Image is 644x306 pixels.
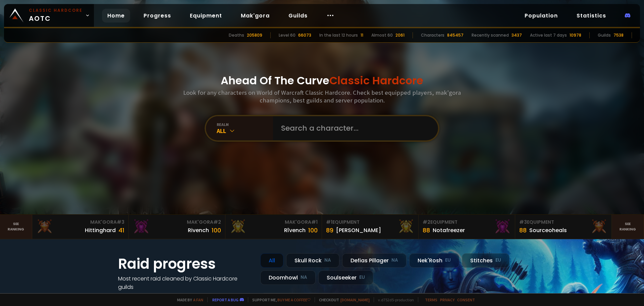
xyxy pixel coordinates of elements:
[308,226,318,235] div: 100
[374,297,414,302] span: v. d752d5 - production
[102,9,130,23] a: Home
[612,215,644,239] a: Seeranking
[212,297,238,302] a: Report a bug
[217,127,273,135] div: All
[188,226,209,234] div: Rivench
[324,257,331,264] small: NA
[423,219,511,226] div: Equipment
[85,226,116,234] div: Hittinghard
[598,32,611,38] div: Guilds
[235,9,275,23] a: Mak'gora
[247,32,262,38] div: 205809
[326,219,332,225] span: # 1
[570,32,581,38] div: 10978
[462,253,509,268] div: Stitches
[117,219,124,225] span: # 3
[391,257,398,264] small: NA
[421,32,444,38] div: Characters
[129,215,225,239] a: Mak'Gora#2Rivench100
[361,32,363,38] div: 11
[457,297,475,302] a: Consent
[425,297,437,302] a: Terms
[447,32,464,38] div: 845457
[440,297,454,302] a: Privacy
[315,297,370,302] span: Checkout
[409,253,459,268] div: Nek'Rosh
[530,32,567,38] div: Active last 7 days
[36,219,124,226] div: Mak'Gora
[133,219,221,226] div: Mak'Gora
[322,215,419,239] a: #1Equipment89[PERSON_NAME]
[173,297,203,302] span: Made by
[519,226,527,235] div: 88
[248,297,311,302] span: Support me,
[260,253,283,268] div: All
[529,226,567,234] div: Sourceoheals
[359,274,365,281] small: EU
[118,292,162,299] a: See all progress
[472,32,509,38] div: Recently scanned
[298,32,311,38] div: 66073
[318,270,373,285] div: Soulseeker
[229,32,244,38] div: Deaths
[277,116,430,140] input: Search a character...
[283,9,313,23] a: Guilds
[519,9,563,23] a: Population
[4,4,94,27] a: Classic HardcoreAOTC
[193,297,203,302] a: a fan
[336,226,381,234] div: [PERSON_NAME]
[326,219,414,226] div: Equipment
[184,9,227,23] a: Equipment
[118,253,252,274] h1: Raid progress
[284,226,306,234] div: Rîvench
[423,219,430,225] span: # 2
[342,253,407,268] div: Defias Pillager
[319,32,358,38] div: In the last 12 hours
[571,9,611,23] a: Statistics
[433,226,465,234] div: Notafreezer
[311,219,318,225] span: # 1
[217,122,273,127] div: realm
[495,257,501,264] small: EU
[519,219,527,225] span: # 3
[515,215,612,239] a: #3Equipment88Sourceoheals
[277,297,311,302] a: Buy me a coffee
[225,215,322,239] a: Mak'Gora#1Rîvench100
[29,7,83,13] small: Classic Hardcore
[180,89,464,104] h3: Look for any characters on World of Warcraft Classic Hardcore. Check best equipped players, mak'g...
[260,270,316,285] div: Doomhowl
[419,215,515,239] a: #2Equipment88Notafreezer
[118,274,252,291] h4: Most recent raid cleaned by Classic Hardcore guilds
[423,226,430,235] div: 88
[329,73,423,88] span: Classic Hardcore
[213,219,221,225] span: # 2
[138,9,176,23] a: Progress
[32,215,129,239] a: Mak'Gora#3Hittinghard41
[445,257,451,264] small: EU
[279,32,296,38] div: Level 60
[340,297,370,302] a: [DOMAIN_NAME]
[286,253,339,268] div: Skull Rock
[212,226,221,235] div: 100
[519,219,607,226] div: Equipment
[613,32,624,38] div: 7538
[512,32,522,38] div: 3437
[395,32,405,38] div: 2061
[229,219,318,226] div: Mak'Gora
[118,226,124,235] div: 41
[326,226,333,235] div: 89
[221,73,423,89] h1: Ahead Of The Curve
[29,7,83,24] span: AOTC
[301,274,307,281] small: NA
[371,32,393,38] div: Almost 60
